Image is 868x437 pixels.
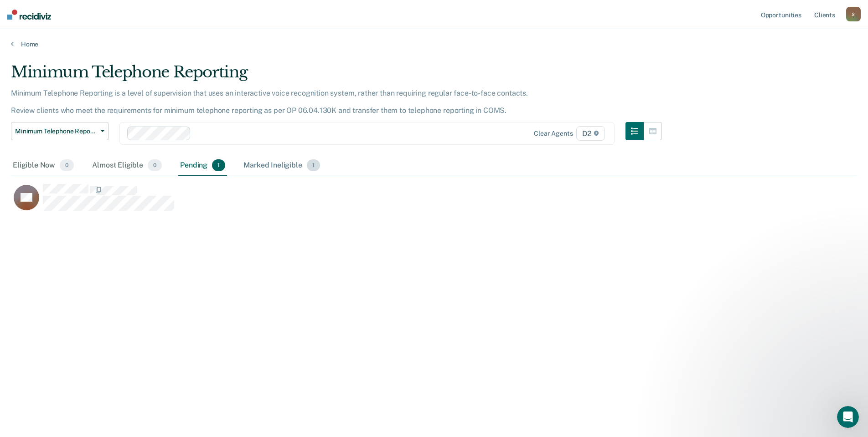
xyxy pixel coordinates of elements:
[846,7,861,21] button: S
[242,156,322,176] div: Marked Ineligible1
[11,156,76,176] div: Eligible Now0
[11,122,108,140] button: Minimum Telephone Reporting
[7,10,51,20] img: Recidiviz
[11,63,662,89] div: Minimum Telephone Reporting
[148,159,162,171] span: 0
[212,159,225,171] span: 1
[15,127,97,135] span: Minimum Telephone Reporting
[11,183,751,220] div: CaseloadOpportunityCell-0792093
[307,159,320,171] span: 1
[178,156,227,176] div: Pending1
[11,89,528,115] p: Minimum Telephone Reporting is a level of supervision that uses an interactive voice recognition ...
[60,159,74,171] span: 0
[11,40,857,48] a: Home
[534,130,573,137] div: Clear agents
[837,406,859,428] iframe: Intercom live chat
[90,156,164,176] div: Almost Eligible0
[576,126,605,141] span: D2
